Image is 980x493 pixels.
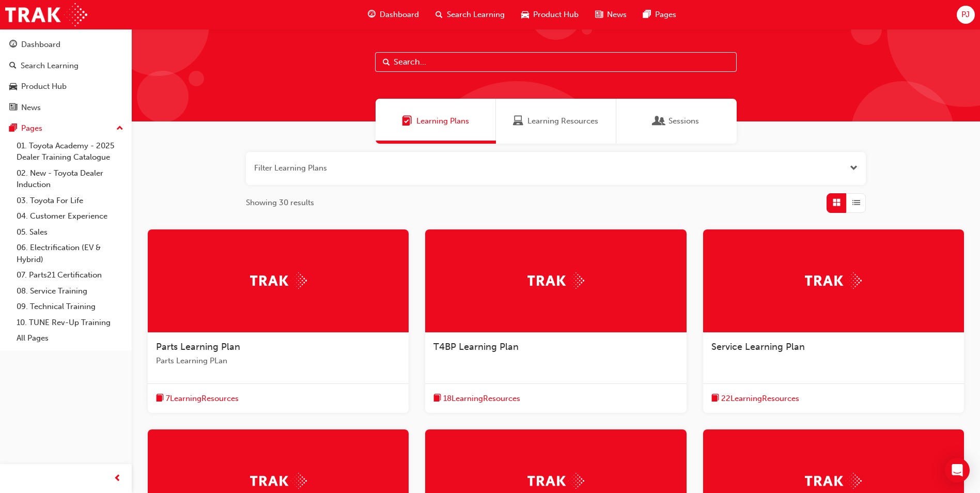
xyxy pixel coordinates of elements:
a: pages-iconPages [635,4,685,25]
span: news-icon [595,8,603,21]
span: Sessions [654,115,664,127]
a: Search Learning [4,56,128,75]
img: Trak [250,473,307,489]
span: Learning Plans [416,115,469,127]
span: Learning Resources [527,115,598,127]
span: T4BP Learning Plan [433,341,519,352]
a: TrakT4BP Learning Planbook-icon18LearningResources [425,229,686,413]
div: Search Learning [21,60,79,72]
span: 22 Learning Resources [721,393,799,405]
img: Trak [5,3,87,26]
button: PJ [957,6,975,24]
a: search-iconSearch Learning [427,4,513,25]
span: List [852,197,860,209]
button: Pages [4,119,128,138]
span: Grid [833,197,841,209]
span: book-icon [156,392,164,405]
span: news-icon [9,103,17,113]
span: Sessions [668,115,699,127]
div: Pages [21,122,42,134]
span: guage-icon [368,8,376,21]
a: news-iconNews [587,4,635,25]
span: Search Learning [447,9,505,21]
img: Trak [250,272,307,288]
span: Pages [655,9,676,21]
span: up-icon [116,122,123,135]
span: Learning Resources [513,115,523,127]
span: News [607,9,627,21]
div: Product Hub [21,81,67,93]
div: Dashboard [21,39,60,51]
button: book-icon22LearningResources [711,392,799,405]
a: 04. Customer Experience [12,208,128,224]
span: Dashboard [380,9,419,21]
a: 05. Sales [12,224,128,240]
button: DashboardSearch LearningProduct HubNews [4,33,128,119]
a: TrakService Learning Planbook-icon22LearningResources [703,229,964,413]
a: car-iconProduct Hub [513,4,587,25]
a: TrakParts Learning PlanParts Learning PLanbook-icon7LearningResources [148,229,409,413]
a: 07. Parts21 Certification [12,267,128,283]
a: All Pages [12,330,128,346]
a: Product Hub [4,77,128,96]
span: book-icon [433,392,441,405]
span: car-icon [9,82,17,91]
span: Service Learning Plan [711,341,805,352]
div: Open Intercom Messenger [945,458,970,483]
span: Learning Plans [402,115,412,127]
span: prev-icon [114,472,121,485]
a: Learning ResourcesLearning Resources [496,99,616,144]
span: guage-icon [9,40,17,50]
span: search-icon [435,8,443,21]
img: Trak [805,272,862,288]
span: Parts Learning Plan [156,341,240,352]
span: pages-icon [9,124,17,133]
img: Trak [527,473,584,489]
span: book-icon [711,392,719,405]
span: 7 Learning Resources [166,393,239,405]
a: 01. Toyota Academy - 2025 Dealer Training Catalogue [12,138,128,165]
img: Trak [805,473,862,489]
button: book-icon18LearningResources [433,392,520,405]
a: 03. Toyota For Life [12,193,128,209]
span: Search [383,56,390,68]
span: car-icon [521,8,529,21]
input: Search... [375,52,737,72]
a: SessionsSessions [616,99,737,144]
span: pages-icon [643,8,651,21]
span: Showing 30 results [246,197,314,209]
span: Parts Learning PLan [156,355,400,367]
button: book-icon7LearningResources [156,392,239,405]
a: Learning PlansLearning Plans [376,99,496,144]
img: Trak [527,272,584,288]
span: 18 Learning Resources [443,393,520,405]
button: Open the filter [850,162,858,174]
span: PJ [961,9,970,21]
a: Dashboard [4,35,128,54]
a: 08. Service Training [12,283,128,299]
a: 02. New - Toyota Dealer Induction [12,165,128,193]
a: 09. Technical Training [12,299,128,315]
a: guage-iconDashboard [360,4,427,25]
span: Product Hub [533,9,579,21]
a: 06. Electrification (EV & Hybrid) [12,240,128,267]
div: News [21,102,41,114]
a: News [4,98,128,117]
span: search-icon [9,61,17,71]
a: 10. TUNE Rev-Up Training [12,315,128,331]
